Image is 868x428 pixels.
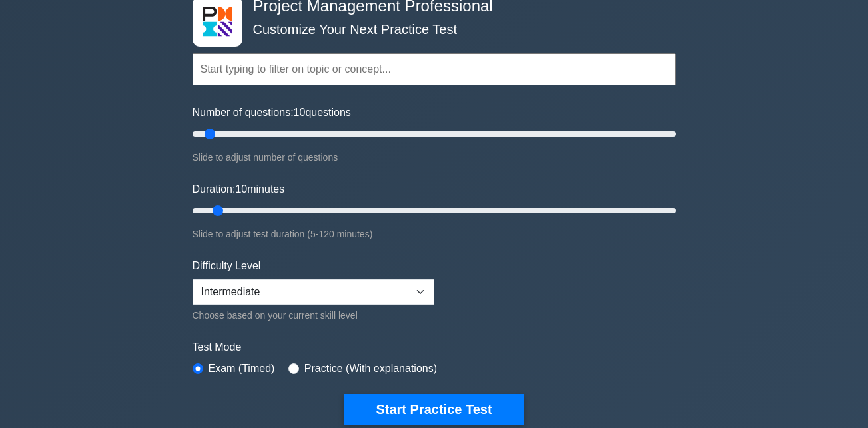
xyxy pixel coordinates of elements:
[193,53,676,85] input: Start typing to filter on topic or concept...
[193,105,351,121] label: Number of questions: questions
[344,394,524,425] button: Start Practice Test
[193,339,676,355] label: Test Mode
[193,307,434,323] div: Choose based on your current skill level
[193,149,676,165] div: Slide to adjust number of questions
[209,361,275,377] label: Exam (Timed)
[193,258,261,274] label: Difficulty Level
[193,226,676,242] div: Slide to adjust test duration (5-120 minutes)
[193,181,285,197] label: Duration: minutes
[294,107,306,118] span: 10
[235,183,247,195] span: 10
[304,361,437,377] label: Practice (With explanations)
